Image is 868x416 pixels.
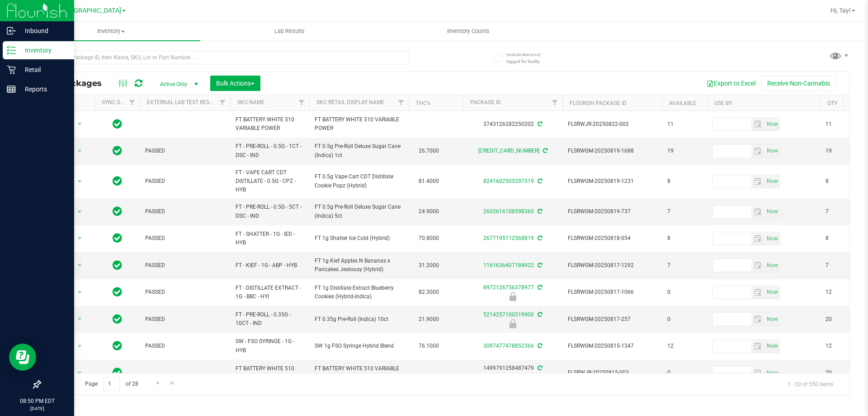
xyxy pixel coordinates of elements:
[74,206,85,218] span: select
[74,175,85,188] span: select
[568,288,656,296] span: FLSRWGM-20250817-1066
[315,257,403,274] span: FT 1g Kief Apples N Bananas x Pancakes Jealousy (Hybrid)
[4,405,70,412] p: [DATE]
[764,313,780,326] span: Set Current date
[547,95,562,110] a: Filter
[125,95,140,110] a: Filter
[236,311,304,328] span: FT - PRE-ROLL - 0.35G - 10CT - IND
[316,99,384,105] a: Sku Retail Display Name
[568,261,656,270] span: FLSRWGM-20250817-1292
[764,145,779,158] span: select
[315,315,403,324] span: FT 0.35g Pre-Roll (Indica) 10ct
[826,177,860,186] span: 8
[667,315,702,324] span: 0
[761,76,836,91] button: Receive Non-Cannabis
[667,368,702,377] span: 0
[751,206,764,218] span: select
[827,100,837,106] a: Qty
[714,100,732,106] a: Use By
[568,147,656,155] span: FLSRWGM-20250819-1688
[145,147,225,155] span: PASSED
[667,177,702,186] span: 8
[435,27,502,35] span: Inventory Counts
[74,313,85,325] span: select
[462,120,564,129] div: 3743126282250202
[16,45,70,56] p: Inventory
[74,145,85,158] span: select
[568,207,656,216] span: FLSRWGM-20250819-737
[113,118,122,130] span: In Sync
[414,205,443,218] span: 24.9000
[568,234,656,243] span: FLSRWGM-20250818-054
[22,27,200,35] span: Inventory
[764,313,779,325] span: select
[414,259,443,272] span: 31.2000
[315,284,403,301] span: FT 1g Distillate Extract Blueberry Cookies (Hybrid-Indica)
[113,366,122,379] span: In Sync
[470,99,501,105] a: Package ID
[826,120,860,129] span: 11
[104,377,120,391] input: 1
[764,175,779,188] span: select
[236,203,304,220] span: FT - PRE-ROLL - 0.5G - 5CT - DSC - IND
[236,364,304,382] span: FT BATTERY WHITE 510 VARIABLE POWER
[113,144,122,157] span: In Sync
[145,207,225,216] span: PASSED
[764,175,780,188] span: Set Current date
[826,261,860,270] span: 7
[200,22,379,41] a: Lab Results
[764,286,780,299] span: Set Current date
[414,232,443,245] span: 70.8000
[315,142,403,159] span: FT 0.5g Pre-Roll Deluxe Sugar Cane (Indica) 1ct
[542,148,547,154] span: Sync from Compliance System
[414,286,443,299] span: 82.3000
[536,178,542,184] span: Sync from Compliance System
[16,25,70,36] p: Inbound
[826,368,860,377] span: 20
[751,340,764,353] span: select
[536,311,542,318] span: Sync from Compliance System
[16,84,70,95] p: Reports
[113,313,122,325] span: In Sync
[113,175,122,187] span: In Sync
[483,262,534,268] a: 1161636407184922
[764,259,780,272] span: Set Current date
[780,377,840,391] span: 1 - 20 of 550 items
[570,100,627,106] a: Flourish Package ID
[536,208,542,215] span: Sync from Compliance System
[102,99,137,105] a: Sync Status
[16,64,70,75] p: Retail
[826,315,860,324] span: 20
[483,284,534,291] a: 8972126756378977
[536,284,542,291] span: Sync from Compliance System
[47,78,111,88] span: All Packages
[751,367,764,379] span: select
[414,144,443,158] span: 26.7000
[751,175,764,188] span: select
[236,261,304,270] span: FT - KIEF - 1G - ABP - HYB
[145,288,225,296] span: PASSED
[236,284,304,301] span: FT - DISTILLATE EXTRACT - 1G - BBC - HYI
[262,27,317,35] span: Lab Results
[536,343,542,349] span: Sync from Compliance System
[826,342,860,350] span: 12
[462,364,564,382] div: 1499791258487479
[416,100,431,106] a: THC%
[751,145,764,158] span: select
[77,377,146,391] span: Page of 28
[462,319,564,328] div: Launch Hold
[7,85,16,94] inline-svg: Reports
[751,232,764,245] span: select
[667,120,702,129] span: 11
[568,315,656,324] span: FLSRWGM-20250817-257
[414,313,443,326] span: 21.9000
[751,118,764,130] span: select
[478,148,539,154] a: [CREDIT_CARD_NUMBER]
[22,22,200,41] a: Inventory
[74,367,85,379] span: select
[379,22,557,41] a: Inventory Counts
[764,144,780,158] span: Set Current date
[568,120,656,129] span: FLSRWJR-20250822-002
[113,232,122,244] span: In Sync
[667,207,702,216] span: 7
